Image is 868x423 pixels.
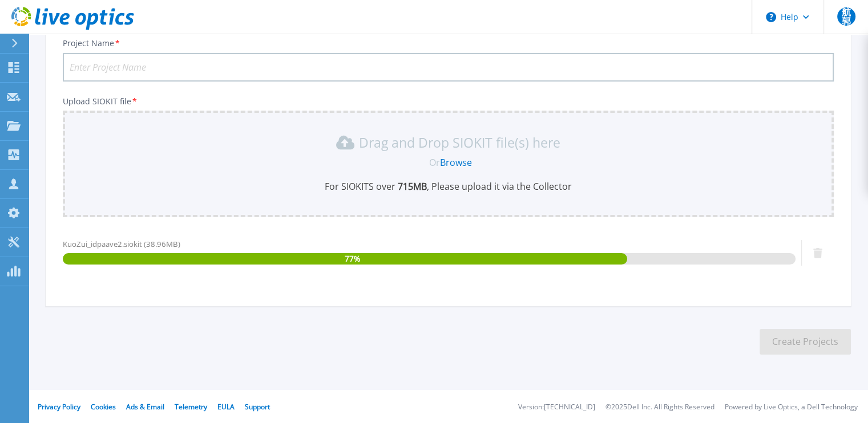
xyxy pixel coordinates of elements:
li: © 2025 Dell Inc. All Rights Reserved [605,404,714,411]
button: Create Projects [760,329,851,355]
a: Browse [440,156,472,169]
p: Upload SIOKIT file [63,97,834,106]
li: Version: [TECHNICAL_ID] [518,404,595,411]
label: Project Name [63,39,121,47]
a: Cookies [91,402,116,412]
a: EULA [217,402,235,412]
a: Ads & Email [126,402,164,412]
a: Support [245,402,270,412]
span: 77 % [345,253,360,265]
p: Drag and Drop SIOKIT file(s) here [359,137,560,148]
span: Or [429,156,440,169]
a: Privacy Policy [38,402,80,412]
span: 航郭 [837,7,855,26]
a: Telemetry [175,402,207,412]
div: Drag and Drop SIOKIT file(s) here OrBrowseFor SIOKITS over 715MB, Please upload it via the Collector [70,133,827,193]
b: 715 MB [395,180,427,193]
span: KuoZui_idpaave2.siokit (38.96MB) [63,239,180,249]
input: Enter Project Name [63,53,834,82]
li: Powered by Live Optics, a Dell Technology [725,404,858,411]
p: For SIOKITS over , Please upload it via the Collector [70,180,827,193]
